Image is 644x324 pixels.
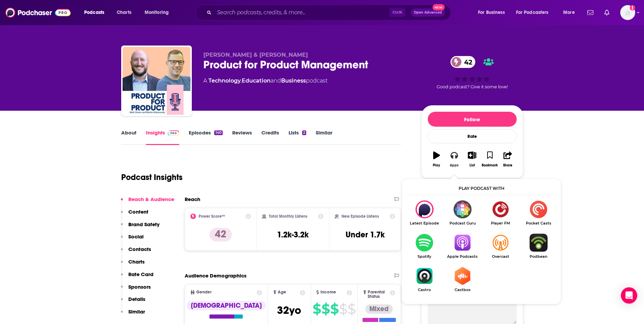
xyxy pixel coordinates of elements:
input: Search podcasts, credits, & more... [214,7,389,18]
div: Product for Product Management on Latest Episode [405,200,443,226]
p: Reach & Audience [128,196,174,202]
span: Charts [117,8,131,17]
h2: Audience Demographics [185,272,246,279]
span: Ctrl K [389,8,405,17]
button: Open AdvancedNew [411,8,445,17]
span: $ [348,304,355,314]
a: Player FMPlayer FM [481,200,519,226]
div: Rate [428,129,517,143]
div: Open Intercom Messenger [621,287,637,304]
span: Latest Episode [405,221,443,226]
span: Income [320,290,336,294]
a: About [121,129,136,145]
button: Show profile menu [620,5,635,20]
span: Pocket Casts [519,221,557,226]
span: Monitoring [145,8,169,17]
span: More [563,8,575,17]
span: For Podcasters [516,8,549,17]
a: Business [281,77,306,84]
span: Age [278,290,286,294]
a: Education [242,77,271,84]
a: CastroCastro [405,267,443,292]
h1: Podcast Insights [121,172,183,182]
a: Credits [261,129,279,145]
button: open menu [140,7,178,18]
button: Contacts [121,246,151,258]
button: open menu [558,7,583,18]
h3: Under 1.7k [346,230,385,240]
span: 32 yo [277,304,301,317]
span: Podcasts [84,8,104,17]
button: open menu [473,7,513,18]
span: Castbox [443,288,481,292]
a: Apple PodcastsApple Podcasts [443,234,481,259]
a: Similar [316,129,332,145]
button: Rate Card [121,271,153,284]
a: Show notifications dropdown [585,7,596,18]
button: Details [121,296,145,308]
p: Charts [128,258,145,265]
span: Podcast Guru [443,221,481,226]
span: Gender [196,290,211,294]
span: Parental Status [368,290,389,299]
a: Episodes140 [189,129,222,145]
h3: 1.2k-3.2k [277,230,309,240]
span: Good podcast? Give it some love! [437,84,508,89]
img: Podchaser - Follow, Share and Rate Podcasts [5,6,71,19]
p: Contacts [128,246,151,252]
div: Play podcast with [405,182,557,195]
span: $ [339,304,347,314]
span: 42 [457,56,476,68]
span: Open Advanced [414,11,442,14]
span: and [271,77,281,84]
img: Podchaser Pro [168,130,180,136]
button: List [463,147,481,172]
a: Technology [208,77,241,84]
p: Brand Safety [128,221,160,228]
button: Reach & Audience [121,196,174,209]
a: 42 [450,56,476,68]
p: Similar [128,308,145,315]
span: New [433,4,445,11]
span: Logged in as nshort92 [620,5,635,20]
div: Apps [450,163,459,167]
button: Brand Safety [121,221,160,234]
div: Mixed [365,304,393,314]
a: PodbeanPodbean [519,234,557,259]
h2: Reach [185,196,200,202]
button: Similar [121,308,145,321]
div: 42Good podcast? Give it some love! [421,52,523,94]
div: Search podcasts, credits, & more... [202,5,457,20]
span: Podbean [519,254,557,259]
svg: Add a profile image [630,5,635,11]
button: Follow [428,112,517,127]
a: InsightsPodchaser Pro [146,129,180,145]
p: Details [128,296,145,302]
img: Product for Product Management [123,47,190,115]
button: Sponsors [121,284,151,296]
span: [PERSON_NAME] & [PERSON_NAME] [203,52,308,58]
span: For Business [478,8,505,17]
div: Bookmark [482,163,498,167]
span: Overcast [481,254,519,259]
button: Play [428,147,445,172]
div: A podcast [203,77,328,85]
button: Bookmark [481,147,499,172]
h2: New Episode Listens [342,214,379,219]
span: Spotify [405,254,443,259]
a: Lists2 [289,129,306,145]
button: Charts [121,258,145,271]
button: Share [499,147,516,172]
h2: Power Score™ [199,214,225,219]
span: $ [330,304,338,314]
div: [DEMOGRAPHIC_DATA] [187,301,266,310]
a: Show notifications dropdown [602,7,612,18]
button: open menu [512,7,558,18]
p: Rate Card [128,271,153,277]
p: Content [128,209,148,215]
div: Play [433,163,440,167]
p: Sponsors [128,284,151,290]
div: Share [503,163,512,167]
